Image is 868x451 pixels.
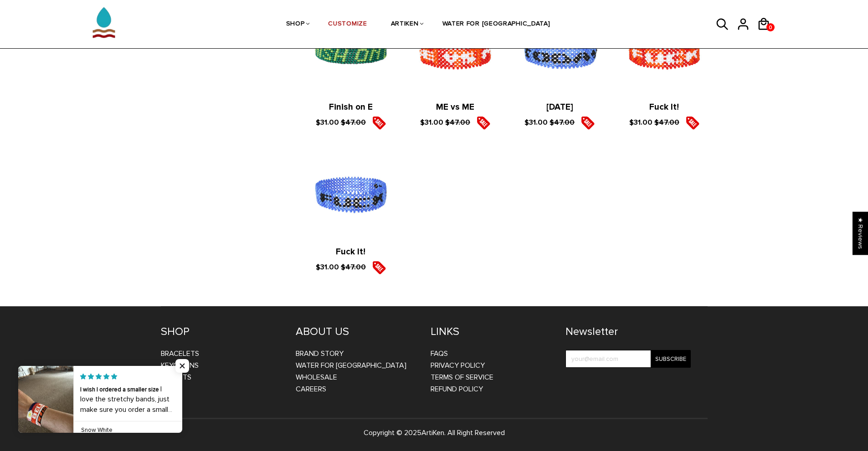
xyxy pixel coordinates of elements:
a: ME vs ME [436,102,474,112]
a: Fuck It! [336,247,365,257]
a: 0 [766,23,775,31]
span: $31.00 [524,117,548,127]
a: FAQs [431,349,448,358]
s: $47.00 [445,117,470,127]
a: Privacy Policy [431,361,485,370]
input: your@email.com [565,350,691,368]
h4: SHOP [161,325,282,339]
span: $31.00 [629,117,652,127]
div: Click to open Judge.me floating reviews tab [853,212,868,255]
a: [DATE] [546,102,573,112]
s: $47.00 [654,117,679,127]
img: sale5.png [477,116,490,130]
a: BRAND STORY [296,349,344,358]
a: Bracelets [161,349,199,358]
a: ARTIKEN [391,0,419,49]
input: Subscribe [651,350,691,368]
span: $31.00 [420,117,443,127]
s: $47.00 [550,117,575,127]
a: SHOP [286,0,305,49]
h4: ABOUT US [296,325,417,339]
img: sale5.png [372,261,386,274]
a: Terms of Service [431,373,493,382]
img: sale5.png [581,116,595,130]
a: WHOLESALE [296,373,337,382]
span: $31.00 [316,263,339,272]
p: Copyright © 2025 . All Right Reserved [161,427,708,439]
s: $47.00 [341,117,366,127]
a: Refund Policy [431,385,483,394]
a: CAREERS [296,385,326,394]
a: WATER FOR [GEOGRAPHIC_DATA] [442,0,550,49]
img: sale5.png [372,116,386,130]
a: WATER FOR [GEOGRAPHIC_DATA] [296,361,406,370]
h4: LINKS [431,325,552,339]
a: Fuck It! [649,102,679,112]
span: 0 [766,22,775,33]
a: Finish on E [329,102,373,112]
img: sale5.png [686,116,699,130]
a: CUSTOMIZE [328,0,367,49]
span: $31.00 [316,117,339,127]
a: Keychains [161,361,199,370]
a: ArtiKen [421,428,444,437]
s: $47.00 [341,263,366,272]
h4: Newsletter [565,325,691,339]
span: Close popup widget [175,359,189,373]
